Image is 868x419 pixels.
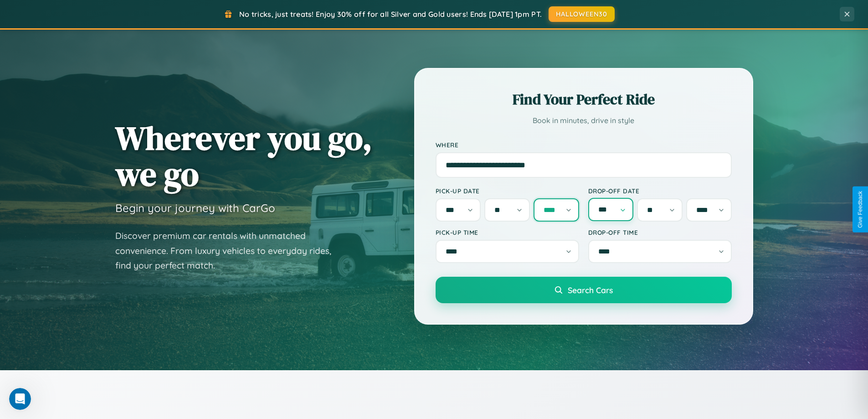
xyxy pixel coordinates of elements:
h2: Find Your Perfect Ride [436,89,732,109]
button: HALLOWEEN30 [549,6,615,22]
p: Book in minutes, drive in style [436,114,732,127]
span: Search Cars [568,285,613,295]
label: Drop-off Time [588,228,732,236]
label: Pick-up Time [436,228,579,236]
label: Drop-off Date [588,187,732,195]
div: Give Feedback [857,191,863,228]
span: No tricks, just treats! Enjoy 30% off for all Silver and Gold users! Ends [DATE] 1pm PT. [239,10,542,19]
label: Pick-up Date [436,187,579,195]
h1: Wherever you go, we go [115,120,372,192]
p: Discover premium car rentals with unmatched convenience. From luxury vehicles to everyday rides, ... [115,228,343,273]
button: Search Cars [436,277,732,303]
iframe: Intercom live chat [9,388,31,410]
label: Where [436,141,732,149]
h3: Begin your journey with CarGo [115,201,275,215]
